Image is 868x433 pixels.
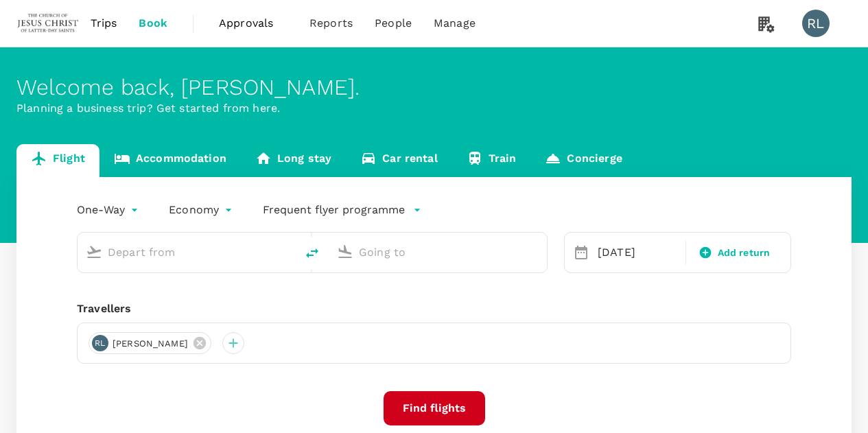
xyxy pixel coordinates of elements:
[16,75,852,100] div: Welcome back , [PERSON_NAME] .
[530,144,636,177] a: Concierge
[537,250,540,253] button: Open
[309,15,353,32] span: Reports
[16,100,852,117] p: Planning a business trip? Get started from here.
[108,242,267,263] input: Depart from
[139,15,167,32] span: Book
[452,144,531,177] a: Train
[718,246,771,260] span: Add return
[77,301,791,317] div: Travellers
[592,239,683,266] div: [DATE]
[89,332,211,354] div: RL[PERSON_NAME]
[346,144,452,177] a: Car rental
[375,15,412,32] span: People
[384,391,485,425] button: Find flights
[104,337,196,351] span: [PERSON_NAME]
[296,237,329,270] button: delete
[169,199,235,221] div: Economy
[16,8,80,38] img: The Malaysian Church of Jesus Christ of Latter-day Saints
[91,15,117,32] span: Trips
[286,250,289,253] button: Open
[434,15,476,32] span: Manage
[92,335,108,351] div: RL
[16,144,99,177] a: Flight
[99,144,241,177] a: Accommodation
[359,242,518,263] input: Going to
[219,15,288,32] span: Approvals
[263,202,405,218] p: Frequent flyer programme
[263,202,421,218] button: Frequent flyer programme
[77,199,141,221] div: One-Way
[802,10,830,37] div: RL
[241,144,346,177] a: Long stay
